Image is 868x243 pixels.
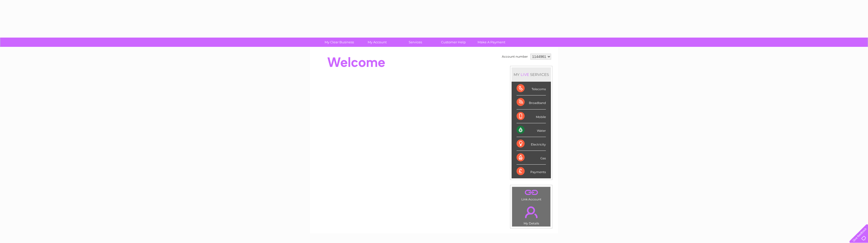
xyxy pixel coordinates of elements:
a: My Account [357,38,398,47]
a: Make A Payment [471,38,512,47]
div: Mobile [517,109,546,123]
div: Gas [517,151,546,165]
div: LIVE [520,72,530,77]
td: My Details [512,202,551,227]
div: MY SERVICES [512,67,551,82]
div: Payments [517,165,546,178]
td: Link Account [512,187,551,202]
div: Broadband [517,95,546,109]
div: Water [517,123,546,137]
a: . [513,188,549,197]
a: My Clear Business [319,38,360,47]
a: . [513,203,549,221]
td: Account number [501,52,529,61]
div: Electricity [517,137,546,151]
div: Telecoms [517,82,546,95]
a: Customer Help [433,38,474,47]
a: Services [395,38,436,47]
